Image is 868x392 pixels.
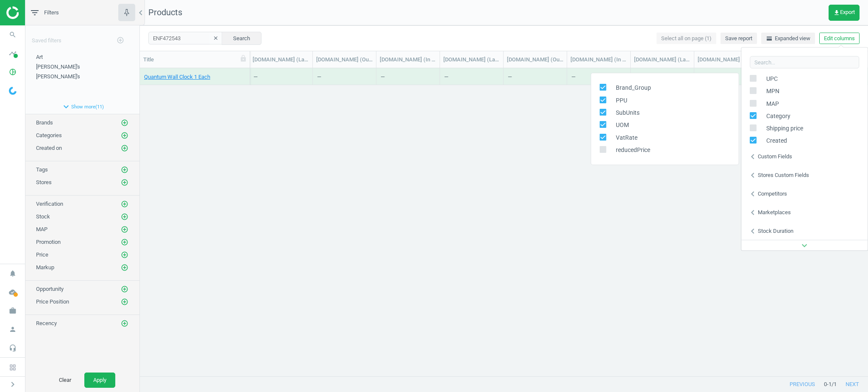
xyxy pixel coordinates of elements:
button: add_circle_outline [120,119,129,127]
button: Save report [721,33,757,44]
div: [DOMAIN_NAME] (Out of stock duration) [698,56,754,63]
div: — [317,69,372,84]
span: Save report [725,35,752,42]
div: [DOMAIN_NAME] (Last out of stock duration) [443,56,500,63]
button: add_circle_outline [120,263,129,272]
div: — [381,69,435,84]
i: headset_mic [5,340,21,356]
i: timeline [5,45,21,61]
div: Stock duration [758,227,793,235]
button: Search [222,32,262,44]
i: filter_list [30,8,40,18]
i: work [5,303,21,319]
i: cloud_done [5,284,21,300]
span: Created [762,137,787,145]
span: Verification [36,201,63,207]
button: Apply [84,373,115,388]
button: Edit columns [819,33,860,44]
i: chevron_left [748,170,758,180]
span: Expanded view [766,35,810,42]
button: get_appExport [829,5,860,21]
i: add_circle_outline [121,166,128,174]
div: [DOMAIN_NAME] (Out of stock duration) [507,56,563,63]
div: [DOMAIN_NAME] (Out of stock duration) [316,56,373,63]
button: expand_moreShow more(11) [25,99,139,114]
i: chevron_right [8,379,18,389]
span: Price Position [36,298,69,305]
i: chevron_left [748,188,758,199]
span: PPU [612,97,627,105]
div: [DOMAIN_NAME] (Last out of stock duration) [634,56,690,63]
span: Stock [36,213,50,220]
i: chevron_left [748,207,758,217]
span: [PERSON_NAME]'s [36,63,80,70]
button: chevron_right [2,379,23,390]
span: Opportunity [36,286,64,292]
i: add_circle_outline [121,144,128,152]
img: ajHJNr6hYgQAAAAASUVORK5CYII= [6,6,67,19]
div: — [508,69,562,84]
span: Shipping price [762,124,803,133]
span: Export [833,9,855,16]
i: add_circle_outline [121,179,128,186]
i: chevron_left [748,226,758,236]
button: Select all on page (1) [657,33,716,44]
span: UOM [612,121,629,129]
span: [PERSON_NAME]'s [36,73,80,80]
i: pie_chart_outlined [5,64,21,80]
span: 0 - 1 [824,381,832,388]
span: Markup [36,264,54,271]
button: add_circle_outline [112,32,129,49]
span: MAP [762,99,779,108]
i: search [5,27,21,43]
i: add_circle_outline [121,298,128,306]
button: add_circle_outline [120,319,129,328]
span: Filters [44,9,59,17]
span: reducedPrice [612,146,650,154]
span: Products [148,7,182,17]
div: — [571,69,626,84]
input: Search... [750,56,859,69]
span: MAP [36,226,47,232]
button: add_circle_outline [120,178,129,187]
button: add_circle_outline [120,225,129,234]
img: wGWNvw8QSZomAAAAABJRU5ErkJggg== [9,87,17,95]
span: Recency [36,320,57,326]
i: person [5,321,21,337]
div: — [698,69,753,84]
div: Custom fields [758,152,792,160]
a: Quantum Wall Clock 1 Each [144,73,210,81]
i: add_circle_outline [121,119,128,127]
i: get_app [833,9,840,16]
span: Select all on page (1) [661,35,712,42]
span: / 1 [832,381,837,388]
div: Stores custom fields [758,171,809,179]
span: UPC [762,75,778,83]
div: [DOMAIN_NAME] (In stock duration) [380,56,436,63]
button: add_circle_outline [120,166,129,174]
div: Title [143,56,246,63]
i: add_circle_outline [121,238,128,246]
span: Promotion [36,239,61,245]
span: Brand_Group [612,84,651,92]
button: add_circle_outline [120,200,129,208]
i: add_circle_outline [117,36,124,44]
i: add_circle_outline [121,213,128,221]
div: Competitors [758,190,787,197]
div: Marketplaces [758,208,791,216]
button: clear [209,33,222,44]
i: add_circle_outline [121,285,128,293]
button: add_circle_outline [120,144,129,152]
button: Clear [50,373,80,388]
i: clear [213,35,219,41]
div: — [253,69,308,84]
div: grid [140,68,868,367]
i: horizontal_split [766,35,773,42]
span: VatRate [612,133,637,141]
div: [DOMAIN_NAME] (Last out of stock duration) [253,56,309,63]
span: Categories [36,132,62,138]
button: add_circle_outline [120,213,129,221]
div: — [635,69,690,84]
